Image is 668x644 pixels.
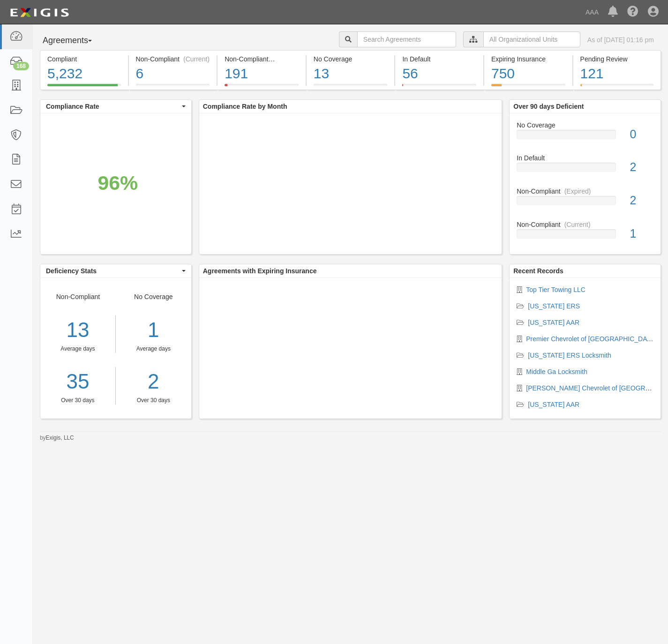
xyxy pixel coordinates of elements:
[272,54,299,64] div: (Expired)
[7,4,72,21] img: logo-5460c22ac91f19d4615b14bd174203de0afe785f0fc80cf4dbbc73dc1793850b.png
[581,3,603,22] a: AAA
[517,220,653,246] a: Non-Compliant(Current)1
[402,54,476,64] div: In Default
[510,120,660,130] div: No Coverage
[491,64,565,84] div: 750
[483,31,580,47] input: All Organizational Units
[564,187,591,196] div: (Expired)
[203,103,287,110] b: Compliance Rate by Month
[40,345,115,353] div: Average days
[526,286,585,293] a: Top Tier Towing LLC
[580,64,654,84] div: 121
[517,153,653,187] a: In Default2
[218,84,306,91] a: Non-Compliant(Expired)191
[40,264,191,277] button: Deficiency Stats
[40,84,128,91] a: Compliant5,232
[225,64,299,84] div: 191
[526,368,587,375] a: Middle Ga Locksmith
[46,266,180,276] span: Deficiency Stats
[528,319,579,326] a: [US_STATE] AAR
[573,84,661,91] a: Pending Review121
[40,100,191,113] button: Compliance Rate
[510,187,660,196] div: Non-Compliant
[13,62,29,70] div: 168
[510,153,660,163] div: In Default
[484,84,572,91] a: Expiring Insurance750
[623,159,660,176] div: 2
[513,267,563,275] b: Recent Records
[526,335,656,343] a: Premier Chevrolet of [GEOGRAPHIC_DATA]
[40,397,115,404] div: Over 30 days
[491,54,565,64] div: Expiring Insurance
[564,220,591,229] div: (Current)
[40,367,115,397] a: 35
[40,292,116,404] div: Non-Compliant
[40,434,74,442] small: by
[623,225,660,242] div: 1
[623,192,660,209] div: 2
[510,220,660,229] div: Non-Compliant
[517,187,653,220] a: Non-Compliant(Expired)2
[314,64,388,84] div: 13
[402,64,476,84] div: 56
[513,103,584,110] b: Over 90 days Deficient
[623,126,660,143] div: 0
[46,102,180,111] span: Compliance Rate
[183,54,210,64] div: (Current)
[123,397,184,404] div: Over 30 days
[47,64,121,84] div: 5,232
[123,345,184,353] div: Average days
[307,84,395,91] a: No Coverage13
[136,64,210,84] div: 6
[46,434,74,441] a: Exigis, LLC
[136,54,210,64] div: Non-Compliant (Current)
[47,54,121,64] div: Compliant
[123,315,184,345] div: 1
[203,267,317,275] b: Agreements with Expiring Insurance
[580,54,654,64] div: Pending Review
[40,31,110,50] button: Agreements
[314,54,388,64] div: No Coverage
[123,367,184,397] a: 2
[517,120,653,154] a: No Coverage0
[528,302,580,310] a: [US_STATE] ERS
[225,54,299,64] div: Non-Compliant (Expired)
[98,169,138,197] div: 96%
[116,292,191,404] div: No Coverage
[40,315,115,345] div: 13
[129,84,217,91] a: Non-Compliant(Current)6
[587,35,654,45] div: As of [DATE] 01:16 pm
[627,7,638,18] i: Help Center - Complianz
[528,352,611,359] a: [US_STATE] ERS Locksmith
[357,31,456,47] input: Search Agreements
[528,401,579,408] a: [US_STATE] AAR
[395,84,483,91] a: In Default56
